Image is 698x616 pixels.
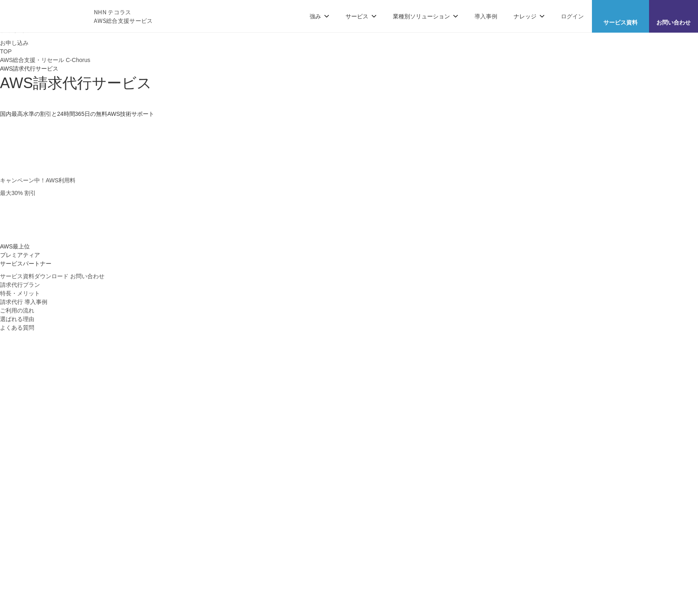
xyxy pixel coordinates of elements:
a: ログイン [561,12,584,20]
p: サービス [346,12,377,20]
span: お問い合わせ [70,273,104,279]
img: AWS総合支援サービス C-Chorus [12,6,82,26]
span: 30 [11,190,18,196]
span: サービス資料 [592,18,649,27]
p: 業種別ソリューション [393,12,458,20]
a: 導入事例 [474,12,497,20]
a: お問い合わせ [70,272,104,281]
p: ナレッジ [514,12,545,20]
a: AWS総合支援サービス C-Chorus NHN テコラスAWS総合支援サービス [12,6,153,26]
span: NHN テコラス AWS総合支援サービス [94,8,153,25]
img: お問い合わせ [667,6,680,16]
img: AWS総合支援サービス C-Chorus サービス資料 [614,6,627,16]
p: 強み [310,12,329,20]
span: お問い合わせ [649,18,698,27]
